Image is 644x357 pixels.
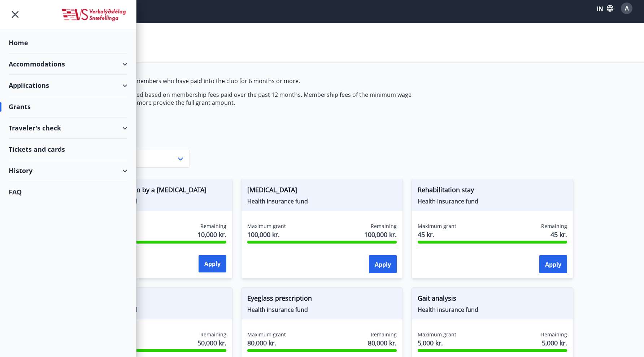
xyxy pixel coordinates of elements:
[71,91,412,107] font: The amount is determined based on membership fees paid over the past 12 months. Membership fees o...
[418,294,456,302] font: Gait analysis
[541,223,567,229] font: Remaining
[200,223,226,230] span: Remaining
[247,230,280,239] font: 100,000 kr.
[418,306,478,314] font: Health insurance fund
[9,75,127,96] div: Applications
[418,185,474,194] font: Rehabilitation stay
[247,331,286,338] font: Maximum grant
[418,197,478,205] font: Health insurance fund
[197,230,226,239] font: 10,000 kr.
[61,8,127,22] img: union_logo
[247,223,286,229] font: Maximum grant
[375,261,391,268] font: Apply
[247,197,308,205] font: Health insurance fund
[625,4,629,12] span: A
[247,306,308,314] font: Health insurance fund
[539,255,567,273] button: Apply
[418,331,456,338] font: Maximum grant
[247,294,312,302] font: Eyeglass prescription
[9,32,127,53] div: Home
[199,255,226,272] button: Apply
[200,331,226,338] font: Remaining
[593,1,617,15] button: IN
[364,230,397,239] font: 100,000 kr.
[9,117,127,139] div: Traveler's check
[71,77,300,85] font: Grants are only paid to members who have paid into the club for 6 months or more.
[597,5,603,13] font: IN
[9,53,127,75] div: Accommodations
[247,339,276,347] font: 80,000 kr.
[369,255,397,273] button: Apply
[9,102,31,111] font: Grants
[247,185,297,194] font: [MEDICAL_DATA]
[551,230,567,239] font: 45 kr.
[418,339,443,347] font: 5,000 kr.
[545,261,561,268] font: Apply
[368,339,397,347] font: 80,000 kr.
[77,185,206,194] font: General examination by a [MEDICAL_DATA]
[371,331,397,338] font: Remaining
[9,160,127,181] div: History
[9,8,22,21] button: menu
[9,139,127,160] div: Tickets and cards
[197,339,226,347] font: 50,000 kr.
[371,223,397,229] font: Remaining
[542,339,567,347] font: 5,000 kr.
[541,331,567,338] font: Remaining
[418,230,434,239] font: 45 kr.
[418,223,456,229] font: Maximum grant
[9,181,127,202] div: FAQ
